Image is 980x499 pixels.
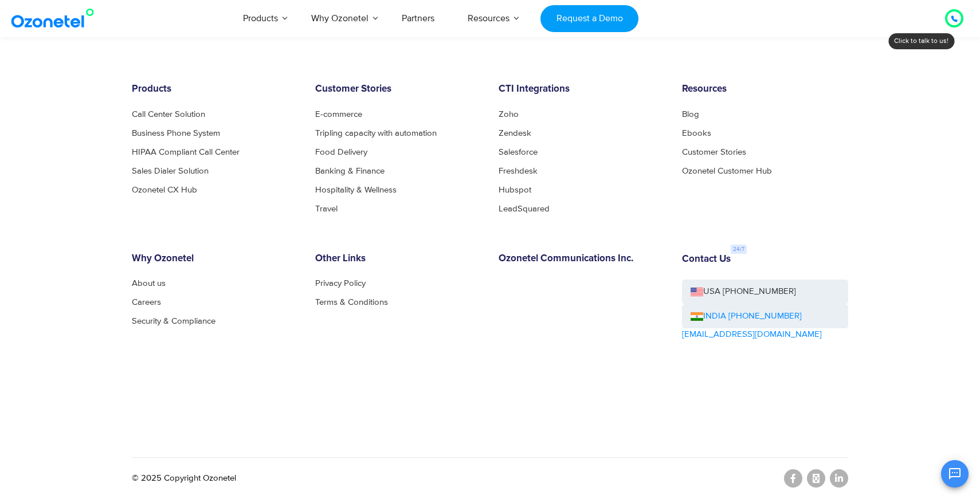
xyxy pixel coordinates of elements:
a: INDIA [PHONE_NUMBER] [691,310,802,323]
a: Terms & Conditions [315,298,388,307]
a: Business Phone System [132,129,220,137]
button: Open chat [941,460,969,488]
a: Ebooks [682,129,711,137]
a: Zendesk [499,129,531,137]
h6: CTI Integrations [499,84,665,95]
a: Request a Demo [540,5,638,32]
h6: Customer Stories [315,84,481,95]
a: E-commerce [315,110,362,119]
a: Security & Compliance [132,317,215,325]
a: Hospitality & Wellness [315,186,397,194]
a: HIPAA Compliant Call Center [132,148,240,156]
a: Ozonetel Customer Hub [682,167,772,175]
a: USA [PHONE_NUMBER] [682,280,848,304]
a: Privacy Policy [315,279,366,288]
a: Ozonetel CX Hub [132,186,197,194]
h6: Other Links [315,253,481,265]
a: [EMAIL_ADDRESS][DOMAIN_NAME] [682,328,822,341]
p: © 2025 Copyright Ozonetel [132,472,236,485]
a: Travel [315,205,338,213]
a: Careers [132,298,161,307]
h6: Ozonetel Communications Inc. [499,253,665,265]
img: us-flag.png [691,288,703,296]
a: LeadSquared [499,205,550,213]
a: Banking & Finance [315,167,385,175]
h6: Why Ozonetel [132,253,298,265]
a: Zoho [499,110,519,119]
h6: Contact Us [682,254,731,265]
a: Hubspot [499,186,531,194]
a: Tripling capacity with automation [315,129,437,137]
a: Blog [682,110,699,119]
img: ind-flag.png [691,312,703,321]
a: Food Delivery [315,148,367,156]
a: Call Center Solution [132,110,205,119]
a: Freshdesk [499,167,538,175]
a: About us [132,279,166,288]
h6: Products [132,84,298,95]
h6: Resources [682,84,848,95]
a: Sales Dialer Solution [132,167,209,175]
a: Customer Stories [682,148,746,156]
a: Salesforce [499,148,538,156]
